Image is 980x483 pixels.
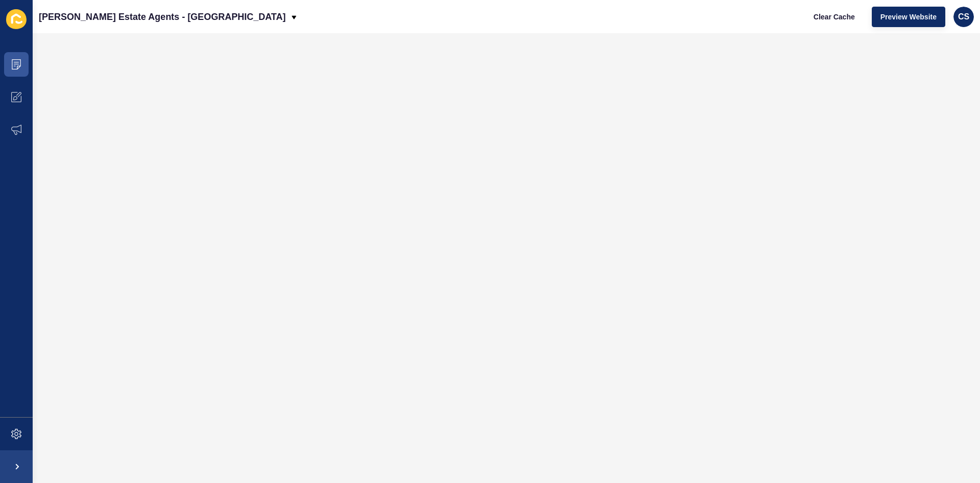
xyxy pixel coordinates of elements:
span: Preview Website [880,12,937,22]
button: Preview Website [872,7,945,27]
span: CS [958,12,969,22]
button: Clear Cache [805,7,864,27]
p: [PERSON_NAME] Estate Agents - [GEOGRAPHIC_DATA] [39,4,286,30]
span: Clear Cache [814,12,855,22]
